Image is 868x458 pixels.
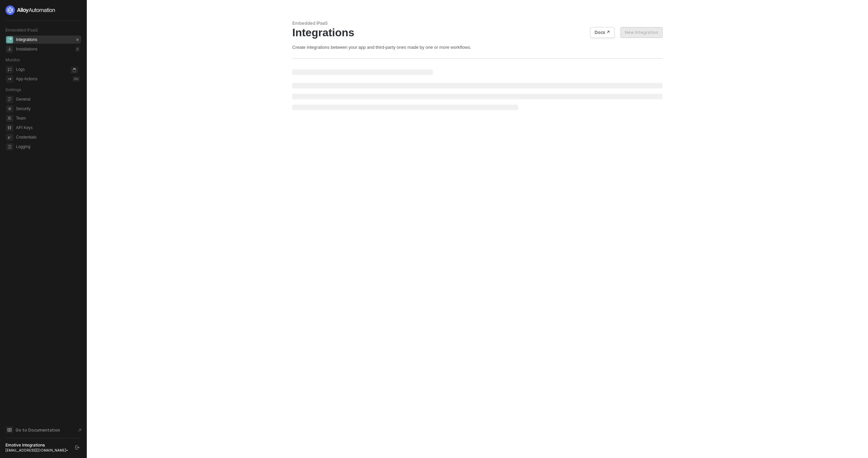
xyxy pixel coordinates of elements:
div: Installations [16,46,37,52]
a: Knowledge Base [5,426,81,434]
span: general [6,96,13,103]
div: Emotive Integrations [5,442,69,448]
div: [EMAIL_ADDRESS][DOMAIN_NAME] • [5,448,69,453]
span: General [16,95,80,103]
span: API Keys [16,124,80,132]
span: logging [6,143,13,150]
button: New Integration [620,27,663,38]
span: logout [75,445,79,450]
div: Docs ↗ [595,30,610,35]
span: document-arrow [76,427,83,434]
span: icon-logs [6,66,13,73]
div: Embedded iPaaS [292,20,663,26]
span: integrations [6,36,13,43]
span: Logging [16,143,80,151]
a: logo [5,5,81,15]
span: Security [16,105,80,113]
span: Settings [5,87,21,92]
span: installations [6,46,13,53]
span: Go to Documentation [16,427,60,433]
div: Integrations [16,37,37,43]
div: Integrations [292,26,663,39]
span: Team [16,114,80,122]
div: 0 [75,46,80,52]
img: logo [5,5,56,15]
div: Create integrations between your app and third-party ones made by one or more workflows. [292,44,663,50]
span: documentation [6,426,13,433]
div: 0 % [73,76,80,82]
span: Monitor [5,57,20,62]
span: icon-app-actions [6,76,13,83]
div: App Actions [16,76,37,82]
span: security [6,105,13,112]
button: Docs ↗ [590,27,614,38]
span: icon-loader [71,67,78,74]
span: Credentials [16,133,80,141]
div: 0 [75,37,80,42]
span: credentials [6,134,13,141]
div: Logs [16,67,25,72]
span: api-key [6,124,13,131]
span: team [6,115,13,122]
span: Embedded iPaaS [5,27,38,33]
